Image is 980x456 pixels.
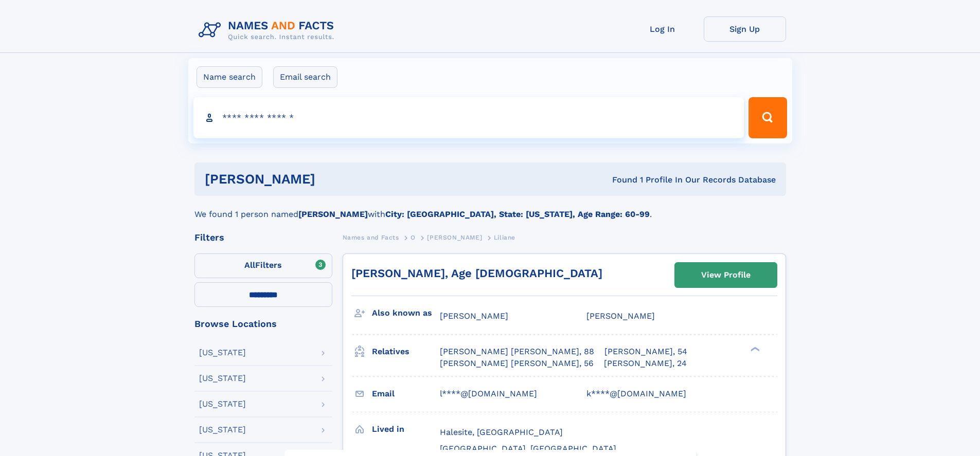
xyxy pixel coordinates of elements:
[199,426,246,434] div: [US_STATE]
[273,66,337,88] label: Email search
[199,400,246,408] div: [US_STATE]
[197,66,262,88] label: Name search
[749,97,787,138] button: Search Button
[704,16,786,42] a: Sign Up
[440,311,508,321] span: [PERSON_NAME]
[194,319,332,329] div: Browse Locations
[427,231,482,244] a: [PERSON_NAME]
[427,234,482,241] span: [PERSON_NAME]
[194,233,332,242] div: Filters
[205,173,464,186] h1: [PERSON_NAME]
[440,427,563,437] span: Halesite, [GEOGRAPHIC_DATA]
[701,263,751,287] div: View Profile
[372,385,440,403] h3: Email
[411,231,416,244] a: O
[604,346,687,357] a: [PERSON_NAME], 54
[411,234,416,241] span: O
[604,358,687,369] a: [PERSON_NAME], 24
[748,346,760,353] div: ❯
[199,374,246,382] div: [US_STATE]
[193,97,744,138] input: search input
[244,260,255,270] span: All
[464,174,776,186] div: Found 1 Profile In Our Records Database
[372,304,440,322] h3: Also known as
[372,421,440,438] h3: Lived in
[194,196,786,221] div: We found 1 person named with .
[194,253,332,278] label: Filters
[675,263,777,287] a: View Profile
[621,16,704,42] a: Log In
[440,444,616,453] span: [GEOGRAPHIC_DATA], [GEOGRAPHIC_DATA]
[440,346,594,357] a: [PERSON_NAME] [PERSON_NAME], 88
[385,209,650,219] b: City: [GEOGRAPHIC_DATA], State: [US_STATE], Age Range: 60-99
[343,231,399,244] a: Names and Facts
[494,234,515,241] span: Liliane
[298,209,368,219] b: [PERSON_NAME]
[199,349,246,357] div: [US_STATE]
[194,16,343,44] img: Logo Names and Facts
[372,343,440,360] h3: Relatives
[351,267,602,280] a: [PERSON_NAME], Age [DEMOGRAPHIC_DATA]
[586,311,655,321] span: [PERSON_NAME]
[440,358,594,369] a: [PERSON_NAME] [PERSON_NAME], 56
